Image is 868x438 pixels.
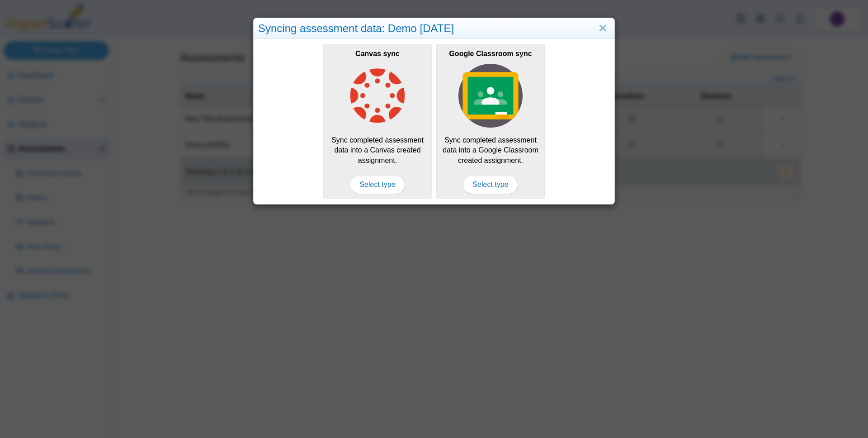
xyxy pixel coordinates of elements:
[596,21,610,36] a: Close
[345,64,410,128] img: class-type-canvas.png
[350,176,405,194] span: Select type
[254,18,614,39] div: Syncing assessment data: Demo [DATE]
[449,50,532,57] b: Google Classroom sync
[436,44,545,199] div: Sync completed assessment data into a Google Classroom created assignment.
[323,44,432,199] div: Sync completed assessment data into a Canvas created assignment.
[463,176,518,194] span: Select type
[458,64,523,128] img: class-type-google-classroom.svg
[355,50,400,57] b: Canvas sync
[436,44,545,199] a: Google Classroom sync Sync completed assessment data into a Google Classroom created assignment. ...
[323,44,432,199] a: Canvas sync Sync completed assessment data into a Canvas created assignment. Select type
